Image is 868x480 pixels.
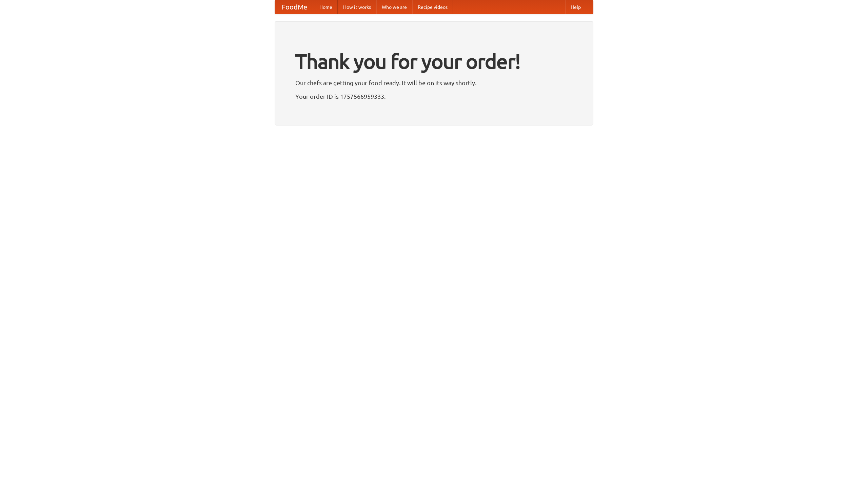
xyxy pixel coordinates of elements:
a: FoodMe [275,0,314,14]
h1: Thank you for your order! [295,45,573,78]
p: Our chefs are getting your food ready. It will be on its way shortly. [295,78,573,88]
a: Home [314,0,338,14]
a: How it works [338,0,376,14]
p: Your order ID is 1757566959333. [295,91,573,101]
a: Help [565,0,586,14]
a: Recipe videos [412,0,453,14]
a: Who we are [376,0,412,14]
